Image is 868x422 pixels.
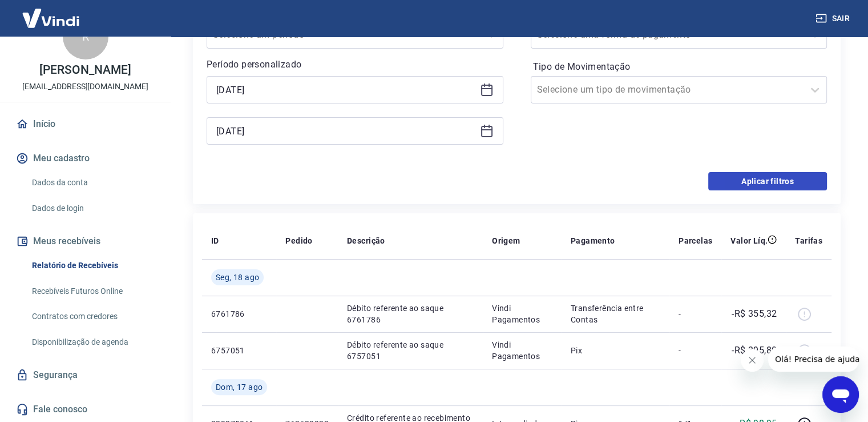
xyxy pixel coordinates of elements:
button: Aplicar filtros [708,172,827,190]
a: Fale conosco [14,397,157,422]
p: Descrição [347,235,385,246]
p: Débito referente ao saque 6757051 [347,339,474,362]
img: Vindi [14,1,88,35]
p: Transferência entre Contas [571,302,660,325]
a: Dados de login [27,197,157,220]
p: Valor Líq. [730,235,768,246]
a: Segurança [14,363,157,388]
p: - [679,345,712,356]
a: Contratos com credores [27,305,157,328]
iframe: Botão para abrir a janela de mensagens [822,376,859,413]
p: Pedido [285,235,312,246]
p: Vindi Pagamentos [492,339,552,362]
p: 6757051 [211,345,267,356]
label: Tipo de Movimentação [533,60,825,74]
p: Tarifas [795,235,822,246]
p: Vindi Pagamentos [492,302,552,325]
a: Relatório de Recebíveis [27,254,157,277]
a: Recebíveis Futuros Online [27,280,157,303]
iframe: Mensagem da empresa [768,347,859,372]
p: -R$ 395,80 [732,344,777,357]
iframe: Fechar mensagem [741,349,764,372]
div: R [63,14,108,59]
input: Data inicial [216,81,475,98]
p: ID [211,235,219,246]
p: 6761786 [211,308,267,320]
p: [EMAIL_ADDRESS][DOMAIN_NAME] [22,81,148,93]
a: Disponibilização de agenda [27,331,157,354]
a: Início [14,112,157,137]
p: Débito referente ao saque 6761786 [347,302,474,325]
button: Sair [813,8,854,29]
p: Período personalizado [207,58,503,71]
a: Dados da conta [27,171,157,194]
p: - [679,308,712,320]
p: Parcelas [679,235,712,246]
p: Pix [571,345,660,356]
span: Seg, 18 ago [216,272,259,283]
span: Dom, 17 ago [216,381,263,393]
button: Meus recebíveis [14,229,157,254]
input: Data final [216,122,475,140]
button: Meu cadastro [14,146,157,171]
p: Pagamento [571,235,615,246]
span: Olá! Precisa de ajuda? [7,8,96,17]
p: -R$ 355,32 [732,307,777,321]
p: [PERSON_NAME] [39,64,131,76]
p: Origem [492,235,520,246]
